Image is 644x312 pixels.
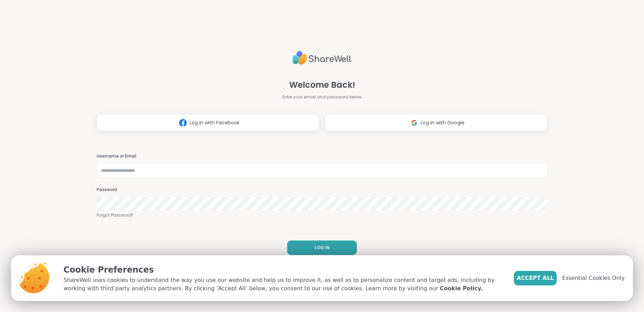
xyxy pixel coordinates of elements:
[97,187,547,193] h3: Password
[421,119,465,126] span: Log in with Google
[517,274,554,282] span: Accept All
[189,119,240,126] span: Log in with Facebook
[176,116,189,129] img: ShareWell Logomark
[562,274,625,282] span: Essential Cookies Only
[97,212,547,218] a: Forgot Password?
[64,264,503,276] p: Cookie Preferences
[64,276,503,293] p: ShareWell uses cookies to understand the way you use our website and help us to improve it, as we...
[514,271,557,285] button: Accept All
[282,94,362,100] span: Enter your email and password below
[440,284,483,293] a: Cookie Policy.
[97,153,547,159] h3: Username or Email
[408,116,421,129] img: ShareWell Logomark
[287,240,357,255] button: LOG IN
[325,114,547,131] button: Log in with Google
[293,48,351,68] img: ShareWell Logo
[97,114,319,131] button: Log in with Facebook
[315,245,330,251] span: LOG IN
[289,79,355,91] span: Welcome Back!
